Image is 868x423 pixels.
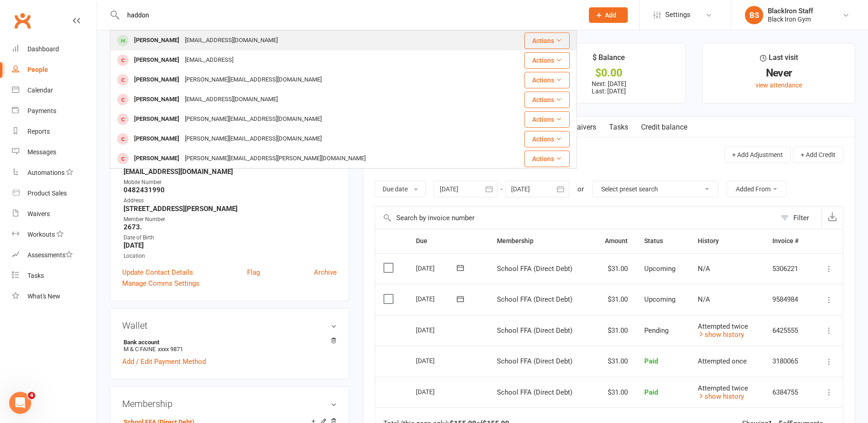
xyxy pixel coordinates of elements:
div: Member Number [124,215,337,224]
a: Clubworx [11,9,34,32]
div: [PERSON_NAME] [131,54,182,67]
div: What's New [27,293,60,300]
strong: [DATE] [124,241,337,249]
a: Calendar [12,80,97,101]
td: 6425555 [764,315,812,346]
td: 6384755 [764,377,812,408]
td: $31.00 [592,315,636,346]
a: Automations [12,163,97,183]
span: Attempted twice [698,384,748,392]
a: What's New [12,286,97,307]
span: Attempted twice [698,322,748,331]
div: [DATE] [416,261,458,275]
th: Amount [592,229,636,253]
div: [PERSON_NAME][EMAIL_ADDRESS][DOMAIN_NAME] [182,73,324,87]
strong: Bank account [124,339,332,346]
div: [PERSON_NAME][EMAIL_ADDRESS][DOMAIN_NAME] [182,132,324,146]
p: Next: [DATE] Last: [DATE] [541,80,677,95]
span: School FFA (Direct Debt) [497,388,572,396]
a: Archive [314,267,337,278]
div: [PERSON_NAME][EMAIL_ADDRESS][PERSON_NAME][DOMAIN_NAME] [182,152,368,165]
span: Attempted once [698,357,747,365]
button: Actions [524,111,570,128]
input: Search... [120,9,577,22]
span: School FFA (Direct Debt) [497,295,572,304]
a: Credit balance [635,117,694,138]
div: Calendar [27,87,53,94]
a: Waivers [564,117,603,138]
span: Upcoming [644,295,675,304]
iframe: Intercom live chat [9,392,31,414]
a: Waivers [12,204,97,224]
td: $31.00 [592,284,636,315]
span: Settings [665,5,690,25]
th: Status [636,229,690,253]
div: [PERSON_NAME] [131,34,182,47]
span: Upcoming [644,265,675,273]
div: [EMAIL_ADDRESS] [182,54,236,67]
div: Never [711,68,846,78]
span: Paid [644,388,658,396]
button: Add [589,7,628,23]
a: Payments [12,101,97,121]
span: Paid [644,357,658,365]
div: BlackIron Staff [768,7,813,15]
div: Location [124,252,337,260]
div: Address [124,196,337,205]
div: Last visit [760,52,798,68]
button: Actions [524,151,570,167]
div: [PERSON_NAME][EMAIL_ADDRESS][DOMAIN_NAME] [182,113,324,126]
div: People [27,66,48,73]
li: M & C FAINE [122,337,337,354]
div: Black Iron Gym [768,15,813,23]
span: xxxx 9871 [158,346,183,352]
a: Workouts [12,224,97,245]
div: [DATE] [416,323,458,337]
h3: Wallet [122,320,337,331]
div: [PERSON_NAME] [131,93,182,106]
th: Due [408,229,489,253]
button: Added From [727,181,787,197]
strong: 0482431990 [124,186,337,194]
div: Assessments [27,251,73,259]
td: $31.00 [592,346,636,377]
h3: Membership [122,399,337,409]
div: Mobile Number [124,178,337,187]
div: Automations [27,169,65,176]
th: Invoice # [764,229,812,253]
th: History [690,229,765,253]
div: [PERSON_NAME] [131,73,182,87]
a: Messages [12,142,97,163]
div: or [577,184,584,195]
strong: [EMAIL_ADDRESS][DOMAIN_NAME] [124,168,337,176]
div: [PERSON_NAME] [131,113,182,126]
div: [EMAIL_ADDRESS][DOMAIN_NAME] [182,34,280,47]
a: Dashboard [12,39,97,60]
span: Add [605,11,616,19]
td: 5306221 [764,253,812,284]
div: Product Sales [27,190,67,197]
span: N/A [698,295,710,304]
div: [DATE] [416,385,458,399]
div: [DATE] [416,292,458,306]
button: Due date [375,181,426,197]
button: Filter [776,207,821,229]
div: Waivers [27,210,50,217]
strong: [STREET_ADDRESS][PERSON_NAME] [124,205,337,213]
span: School FFA (Direct Debt) [497,357,572,365]
div: [PERSON_NAME] [131,132,182,146]
div: Tasks [27,272,44,279]
button: + Add Credit [793,146,843,163]
td: 9584984 [764,284,812,315]
div: Date of Birth [124,233,337,242]
span: 4 [28,392,35,399]
span: N/A [698,265,710,273]
div: [EMAIL_ADDRESS][DOMAIN_NAME] [182,93,280,106]
a: show history [698,331,744,339]
div: [PERSON_NAME] [131,152,182,165]
div: Workouts [27,231,55,238]
div: $0.00 [541,68,677,78]
div: Reports [27,128,50,135]
span: School FFA (Direct Debt) [497,326,572,335]
div: Payments [27,107,56,114]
